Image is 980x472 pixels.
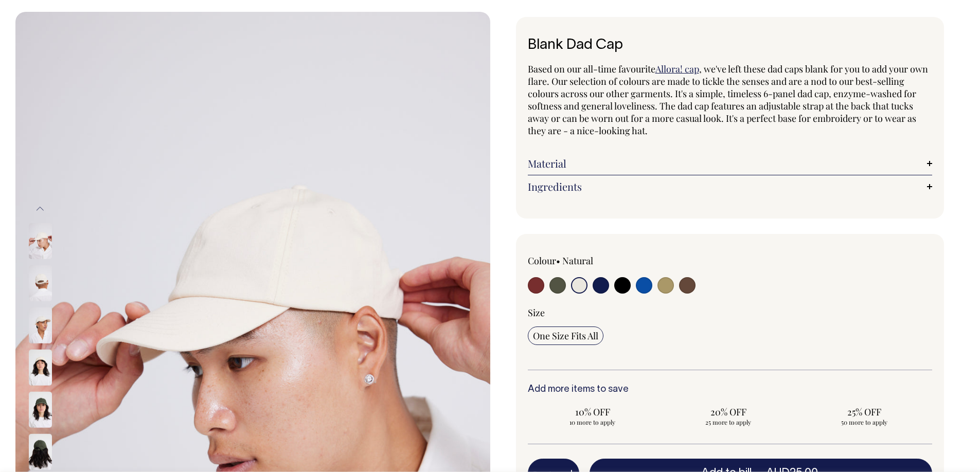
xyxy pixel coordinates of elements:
span: Based on our all-time favourite [528,63,655,75]
a: Ingredients [528,180,933,193]
input: 10% OFF 10 more to apply [528,403,657,429]
span: 10 more to apply [533,418,652,426]
a: Allora! cap [655,63,699,75]
label: Natural [562,255,593,267]
img: olive [29,392,52,428]
div: Colour [528,255,690,267]
span: • [556,255,560,267]
img: natural [29,307,52,343]
input: 25% OFF 50 more to apply [799,403,929,429]
input: One Size Fits All [528,326,603,345]
img: natural [29,223,52,259]
img: olive [29,434,52,470]
img: natural [29,265,52,301]
span: 25 more to apply [669,418,788,426]
span: One Size Fits All [533,330,598,342]
div: Size [528,306,933,319]
span: 10% OFF [533,406,652,418]
h6: Add more items to save [528,385,933,395]
span: , we've left these dad caps blank for you to add your own flare. Our selection of colours are mad... [528,63,928,137]
h1: Blank Dad Cap [528,38,933,53]
span: 25% OFF [805,406,924,418]
a: Material [528,157,933,170]
button: Previous [32,197,48,220]
span: 20% OFF [669,406,788,418]
input: 20% OFF 25 more to apply [664,403,793,429]
img: natural [29,350,52,386]
span: 50 more to apply [805,418,924,426]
